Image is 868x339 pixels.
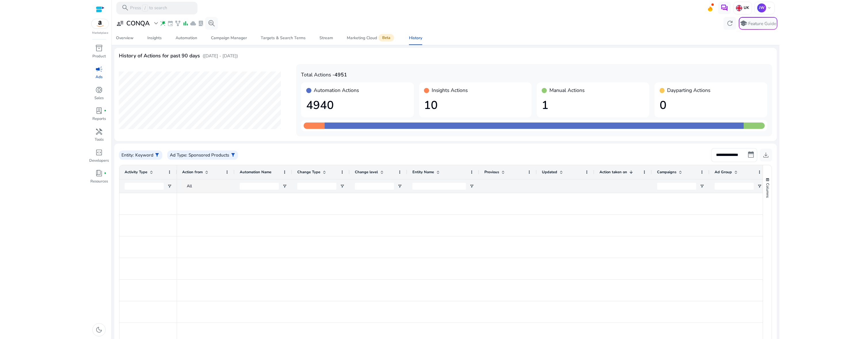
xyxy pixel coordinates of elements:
[176,36,197,40] div: Automation
[748,20,776,27] p: Feature Guide
[104,110,106,112] span: fiber_manual_record
[96,74,102,80] p: Ads
[116,20,124,27] span: user_attributes
[542,169,557,175] span: Updated
[116,36,134,40] div: Overview
[92,116,106,122] p: Reports
[261,36,306,40] div: Targets & Search Terms
[424,99,526,112] h1: 10
[724,17,736,30] button: refresh
[542,99,644,112] h1: 1
[340,184,344,189] button: Open Filter Menu
[306,99,409,112] h1: 4940
[182,20,189,27] span: bar_chart
[469,184,474,189] button: Open Filter Menu
[94,95,104,101] p: Sales
[170,152,186,158] p: Ad Type
[142,5,148,12] span: /
[95,107,103,114] span: lab_profile
[125,169,147,175] span: Activity Type
[412,169,434,175] span: Entity Name
[89,64,109,85] a: campaignAds
[484,169,499,175] span: Previous
[147,36,162,40] div: Insights
[599,169,627,175] span: Action taken on
[726,20,734,27] span: refresh
[203,52,238,59] p: ([DATE] - [DATE])
[355,183,394,190] input: Change level Filter Input
[133,152,153,158] p: : Keyword
[167,20,174,27] span: event
[660,99,762,112] h1: 0
[657,169,676,175] span: Campaigns
[167,184,172,189] button: Open Filter Menu
[208,20,215,27] span: search_insights
[355,169,378,175] span: Change level
[412,183,466,190] input: Entity Name Filter Input
[89,85,109,106] a: donut_smallSales
[95,86,103,94] span: donut_small
[715,169,732,175] span: Ad Group
[92,31,108,35] p: Marketplace
[190,20,196,27] span: cloud
[347,35,395,41] div: Marketing Cloud
[432,87,468,93] h4: Insights Actions
[92,19,109,29] img: amazon.svg
[152,20,160,27] span: expand_more
[297,183,336,190] input: Change Type Filter Input
[175,20,181,27] span: family_history
[160,20,166,27] span: wand_stars
[126,20,150,27] h3: CONQA
[95,128,103,135] span: handyman
[89,148,109,168] a: code_blocksDevelopers
[757,3,766,12] p: JW
[89,106,109,127] a: lab_profilefiber_manual_recordReports
[378,34,394,42] span: Beta
[765,183,770,198] span: Columns
[700,184,704,189] button: Open Filter Menu
[119,53,200,59] h4: History of Actions for past 90 days
[409,36,422,40] div: History
[104,172,106,175] span: fiber_manual_record
[319,36,333,40] div: Stream
[186,152,229,158] p: : Sponsored Products
[205,17,218,30] button: search_insights
[657,183,696,190] input: Campaigns Filter Input
[549,87,585,93] h4: Manual Actions
[121,152,133,158] p: Entity
[125,183,164,190] input: Activity Type Filter Input
[760,149,772,161] button: download
[334,71,347,78] b: 4951
[182,169,203,175] span: Action from
[198,20,204,27] span: lab_profile
[211,36,247,40] div: Campaign Manager
[95,137,104,143] p: Tools
[767,5,772,11] span: keyboard_arrow_down
[715,183,754,190] input: Ad Group Filter Input
[240,169,271,175] span: Automation Name
[89,43,109,64] a: inventory_2Product
[231,152,236,158] span: filter_alt
[282,184,287,189] button: Open Filter Menu
[90,179,108,184] p: Resources
[89,168,109,189] a: book_4fiber_manual_recordResources
[155,152,160,158] span: filter_alt
[301,72,767,78] h4: Total Actions -
[314,87,359,93] h4: Automation Actions
[95,44,103,52] span: inventory_2
[95,149,103,156] span: code_blocks
[121,4,129,12] span: search
[297,169,320,175] span: Change Type
[95,326,103,334] span: dark_mode
[397,184,402,189] button: Open Filter Menu
[130,5,167,12] p: Press to search
[240,183,279,190] input: Automation Name Filter Input
[89,127,109,147] a: handymanTools
[89,158,109,164] p: Developers
[736,5,742,11] img: uk.svg
[92,54,106,59] p: Product
[667,87,710,93] h4: Dayparting Actions
[95,169,103,177] span: book_4
[762,151,770,159] span: download
[742,5,749,11] p: UK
